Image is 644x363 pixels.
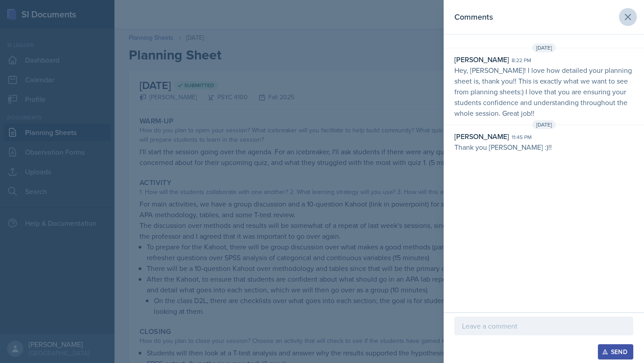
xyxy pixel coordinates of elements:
div: 11:45 pm [512,133,532,141]
p: Thank you [PERSON_NAME] :)!! [454,142,633,152]
button: Send [598,344,633,359]
span: [DATE] [532,120,556,129]
p: Hey, [PERSON_NAME]! I love how detailed your planning sheet is, thank you!! This is exactly what ... [454,65,633,118]
div: 8:22 pm [512,56,531,64]
span: [DATE] [532,43,556,52]
div: [PERSON_NAME] [454,54,509,65]
h2: Comments [454,11,493,23]
div: Send [604,348,627,355]
div: [PERSON_NAME] [454,131,509,142]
